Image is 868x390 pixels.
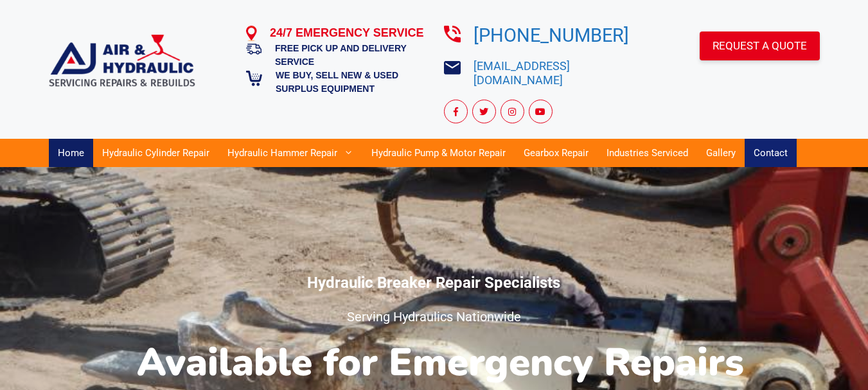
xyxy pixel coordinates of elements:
a: Industries Serviced [598,139,697,167]
a: Contact [745,139,797,167]
h4: 24/7 EMERGENCY SERVICE [270,24,425,42]
a: [EMAIL_ADDRESS][DOMAIN_NAME] [474,59,570,87]
strong: Hydraulic Breaker Repair Specialists [307,274,560,292]
a: Gearbox Repair [515,139,598,167]
a: REQUEST A QUOTE [700,31,820,61]
a: Hydraulic Cylinder Repair [93,139,218,167]
a: Hydraulic Pump & Motor Repair [362,139,515,167]
a: [PHONE_NUMBER] [474,24,629,46]
a: Hydraulic Hammer Repair [218,139,362,167]
h5: Serving Hydraulics Nationwide [112,307,756,326]
a: Gallery [697,139,745,167]
h5: WE BUY, SELL NEW & USED SURPLUS EQUIPMENT [276,69,425,96]
h5: FREE PICK UP AND DELIVERY SERVICE [275,42,425,69]
a: Home [49,139,93,167]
